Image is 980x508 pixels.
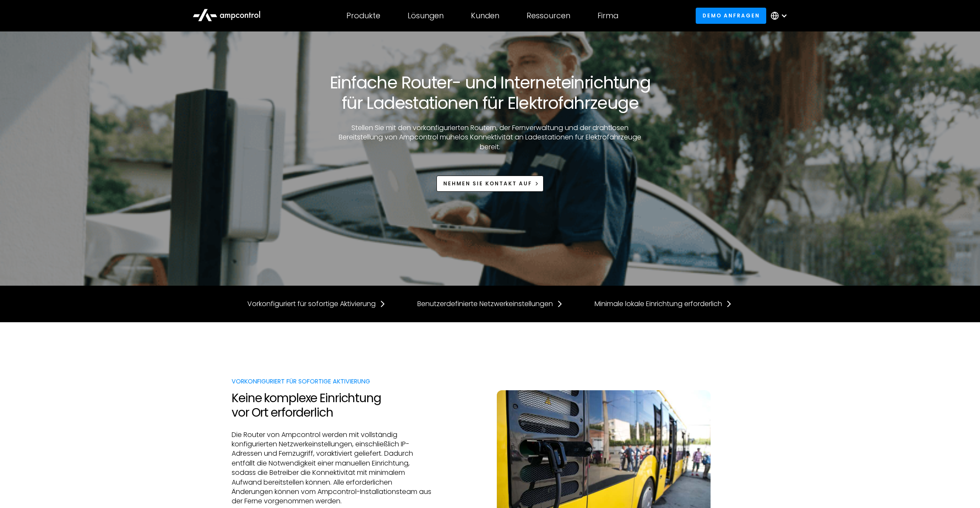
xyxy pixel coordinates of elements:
[417,299,563,309] a: Benutzerdefinierte Netzwerkeinstellungen
[247,299,386,309] a: Vorkonfiguriert für sofortige Aktivierung
[443,180,532,187] div: Nehmen Sie Kontakt auf
[598,11,618,20] div: Firma
[436,176,544,191] a: Nehmen Sie Kontakt auf
[335,123,645,152] p: Stellen Sie mit den vorkonfigurierten Routern, der Fernverwaltung und der drahtlosen Bereitstellu...
[527,11,570,20] div: Ressourcen
[471,11,499,20] div: Kunden
[696,8,766,23] a: Demo anfragen
[408,11,444,20] div: Lösungen
[346,11,380,20] div: Produkte
[232,72,748,113] h1: Einfache Router- und Interneteinrichtung für Ladestationen für Elektrofahrzeuge
[247,299,376,309] div: Vorkonfiguriert für sofortige Aktivierung
[595,299,722,309] div: Minimale lokale Einrichtung erforderlich
[232,430,433,506] p: Die Router von Ampcontrol werden mit vollständig konfigurierten Netzwerkeinstellungen, einschließ...
[232,377,433,386] div: Vorkonfiguriert für sofortige Aktivierung
[232,391,433,420] h2: Keine komplexe Einrichtung vor Ort erforderlich
[595,299,732,309] a: Minimale lokale Einrichtung erforderlich
[417,299,553,309] div: Benutzerdefinierte Netzwerkeinstellungen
